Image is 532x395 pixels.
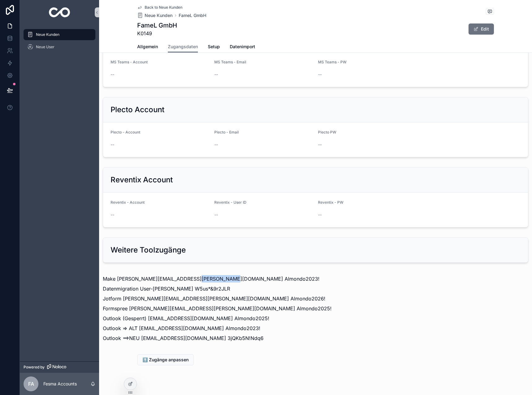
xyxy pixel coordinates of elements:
img: App logo [49,7,70,17]
h2: Weitere Toolzugänge [111,245,186,255]
h1: FameL GmbH [137,21,177,30]
span: -- [318,212,322,218]
span: -- [111,142,114,148]
span: K0149 [137,30,177,37]
span: Neue Kunden [145,12,172,19]
span: Plecto PW [318,130,336,134]
span: -- [111,212,114,218]
span: Neue Kunden [36,32,59,37]
div: scrollable content [20,25,99,61]
p: Jotform [PERSON_NAME][EMAIL_ADDRESS][PERSON_NAME][DOMAIN_NAME] Almondo2026! [103,295,528,302]
a: Setup [208,41,220,53]
button: ⬆️ Zugänge anpassen [137,354,194,365]
span: FA [28,380,34,388]
p: Outlook => ALT [EMAIL_ADDRESS][DOMAIN_NAME] Almondo2023! [103,325,528,332]
span: Zugangsdaten [168,44,198,50]
span: Powered by [24,365,45,370]
span: Back to Neue Kunden [145,5,182,10]
span: ⬆️ Zugänge anpassen [142,357,189,363]
span: -- [214,212,218,218]
p: Formspree [PERSON_NAME][EMAIL_ADDRESS][PERSON_NAME][DOMAIN_NAME] Almondo2025! [103,305,528,312]
span: Setup [208,44,220,50]
a: Neue Kunden [24,29,95,40]
span: -- [111,71,114,78]
p: Make [PERSON_NAME][EMAIL_ADDRESS][PERSON_NAME][DOMAIN_NAME] Almondo2023! [103,275,528,282]
span: Reventix - PW [318,200,343,205]
span: MS Teams - Email [214,60,246,64]
span: -- [318,142,322,148]
a: Neue Kunden [137,12,172,19]
a: Back to Neue Kunden [137,5,182,10]
a: Neue User [24,41,95,53]
a: Powered by [20,361,99,373]
span: -- [214,71,218,78]
span: MS Teams - PW [318,60,347,64]
p: Outlook ==>NEU [EMAIL_ADDRESS][DOMAIN_NAME] 3jQKb5N!Ndq6 [103,334,528,342]
a: Datenimport [230,41,255,53]
span: Reventix - Account [111,200,145,205]
span: -- [318,71,322,78]
a: FameL GmbH [179,12,206,19]
span: Reventix - User ID [214,200,246,205]
span: Datenimport [230,44,255,50]
span: -- [214,142,218,148]
h2: Reventix Account [111,175,173,185]
span: Allgemein [137,44,158,50]
h2: Plecto Account [111,105,164,115]
p: Outlook (Gesperrt) [EMAIL_ADDRESS][DOMAIN_NAME] Almondo2025! [103,315,528,322]
span: Neue User [36,45,55,49]
p: Datenmigration User-[PERSON_NAME] W5us*&9r2JLR [103,285,528,292]
button: Edit [469,23,494,35]
a: Zugangsdaten [168,41,198,53]
a: Allgemein [137,41,158,53]
span: Plecto - Account [111,130,140,134]
span: MS Teams - Account [111,60,148,64]
p: Fesma Accounts [43,381,77,387]
span: Plecto - Email [214,130,239,134]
